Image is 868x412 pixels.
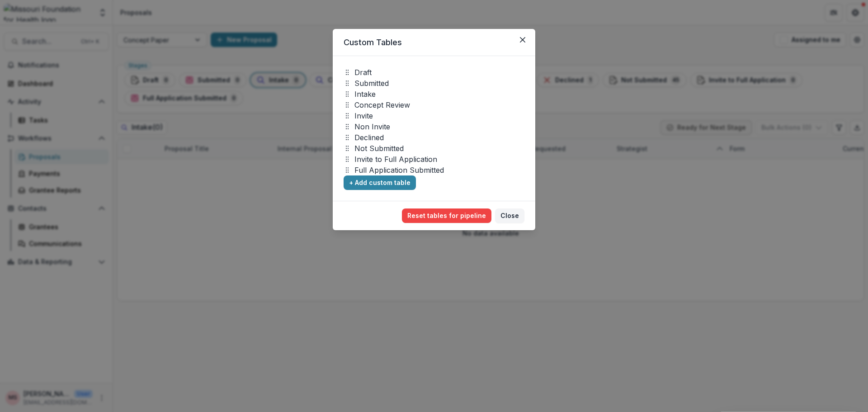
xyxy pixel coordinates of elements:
p: Submitted [354,78,389,89]
button: + Add custom table [344,175,416,190]
div: Concept Review [344,99,524,110]
div: Full Application Submitted [344,165,524,175]
button: Close [495,208,524,223]
p: Invite [354,110,373,121]
div: Submitted [344,78,524,89]
p: Non Invite [354,121,390,132]
button: Reset tables for pipeline [402,208,491,223]
div: Not Submitted [344,143,524,154]
p: Declined [354,132,384,143]
button: Close [515,33,530,47]
div: Invite to Full Application [344,154,524,165]
div: Non Invite [344,121,524,132]
div: Invite [344,110,524,121]
p: Invite to Full Application [354,154,437,165]
p: Concept Review [354,99,410,110]
header: Custom Tables [333,29,535,56]
p: Full Application Submitted [354,165,444,175]
div: Intake [344,89,524,99]
p: Not Submitted [354,143,404,154]
p: Intake [354,89,376,99]
p: Draft [354,67,372,78]
div: Declined [344,132,524,143]
div: Draft [344,67,524,78]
